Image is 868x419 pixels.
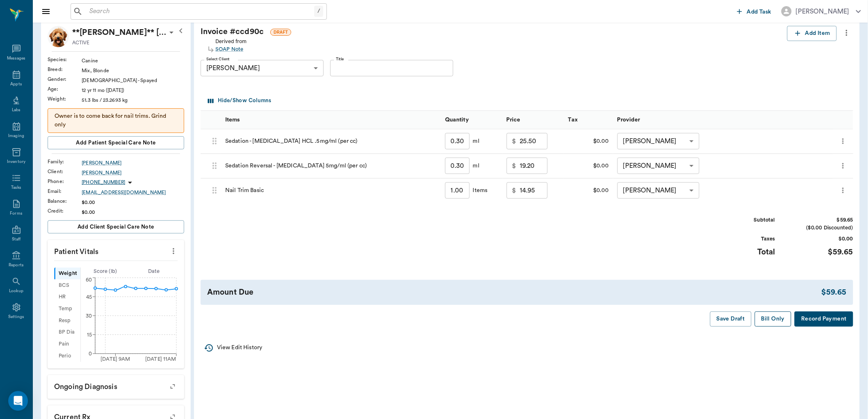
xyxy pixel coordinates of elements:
div: Breed : [48,66,82,73]
button: more [167,244,180,258]
div: Taxes [714,235,775,243]
button: message [554,160,558,172]
div: Amount Due [207,286,822,298]
span: Add patient Special Care Note [76,138,155,147]
div: [PERSON_NAME] [796,7,850,16]
div: [PERSON_NAME] [617,182,699,199]
div: [PERSON_NAME] [201,60,324,76]
div: Weight [54,268,80,279]
div: Price [507,108,521,131]
button: more [837,183,849,197]
a: SOAP Note [215,46,247,53]
div: Balance : [48,197,82,205]
button: Select columns [206,94,273,107]
button: [PERSON_NAME] [775,4,868,19]
div: Inventory [7,159,25,165]
div: Items [470,186,488,195]
div: Invoice # ccd90c [201,26,787,38]
div: Open Intercom Messenger [8,391,28,411]
p: View Edit History [217,343,262,352]
div: Tax [564,110,613,129]
div: Client : [48,168,82,175]
div: $0.00 [564,154,613,179]
div: Resp [54,315,80,327]
div: ($0.00 Discounted) [792,224,853,232]
button: Save Draft [710,311,752,327]
div: Tax [568,108,578,131]
div: Canine [82,57,184,64]
p: **[PERSON_NAME]** [PERSON_NAME] [72,26,167,39]
img: Profile Image [48,26,69,47]
div: Sedation Reversal - [MEDICAL_DATA] 5mg/ml (per cc) [221,154,441,179]
button: more [837,134,849,148]
div: BCS [54,279,80,291]
label: Select Client [206,56,230,62]
div: $59.65 [822,286,847,298]
div: $59.65 [792,216,853,224]
div: Staff [12,236,21,243]
span: DRAFT [271,29,291,35]
button: message [554,135,558,147]
div: Items [221,110,441,129]
p: Owner is to come back for nail trims. Grind only [55,112,177,129]
div: Perio [54,350,80,362]
button: Add client Special Care Note [48,220,184,234]
tspan: 15 [87,332,92,337]
label: Title [336,56,344,62]
tspan: 30 [86,314,92,318]
div: Credit : [48,207,82,215]
input: Search [86,6,314,17]
div: Labs [12,107,21,113]
div: [DEMOGRAPHIC_DATA] - Spayed [82,77,184,84]
div: BP Dia [54,327,80,339]
div: Appts [10,81,22,87]
input: 0.00 [520,133,548,149]
div: Reports [9,262,24,268]
tspan: [DATE] 11AM [145,357,176,362]
tspan: 0 [89,351,92,356]
div: Temp [54,303,80,315]
div: $0.00 [82,208,184,216]
div: Items [225,108,240,131]
div: Provider [613,110,833,129]
div: Mix, Blonde [82,67,184,74]
div: Sedation - [MEDICAL_DATA] HCL .5mg/ml (per cc) [221,129,441,154]
div: Quantity [445,108,469,131]
p: [PHONE_NUMBER] [82,179,125,186]
button: Close drawer [38,3,54,20]
div: $0.00 [82,199,184,206]
div: Subtotal [714,216,775,224]
div: Total [714,246,775,258]
button: Bill Only [755,311,792,327]
div: Messages [7,55,26,62]
div: 12 yr 11 mo ([DATE]) [82,87,184,94]
div: 51.3 lbs / 23.2693 kg [82,96,184,104]
div: Forms [10,211,22,217]
div: Gender : [48,76,82,83]
div: Score ( lb ) [81,268,130,275]
a: [PERSON_NAME] [82,169,184,176]
div: Family : [48,158,82,165]
div: Derived from [215,36,247,53]
div: Imaging [8,133,24,139]
button: Add Item [787,26,837,41]
a: [EMAIL_ADDRESS][DOMAIN_NAME] [82,189,184,196]
p: Patient Vitals [48,240,184,261]
div: Email : [48,188,82,195]
p: $ [512,185,516,195]
tspan: 60 [86,277,92,282]
div: Phone : [48,178,82,185]
div: Nail Trim Basic [221,179,441,203]
div: $59.65 [792,246,853,258]
button: Record Payment [795,311,853,327]
div: HR [54,291,80,303]
button: Add patient Special Care Note [48,136,184,149]
div: [PERSON_NAME] [617,133,699,149]
p: Ongoing diagnosis [48,375,184,396]
button: more [837,159,849,173]
div: Pain [54,338,80,350]
tspan: 45 [86,294,92,299]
